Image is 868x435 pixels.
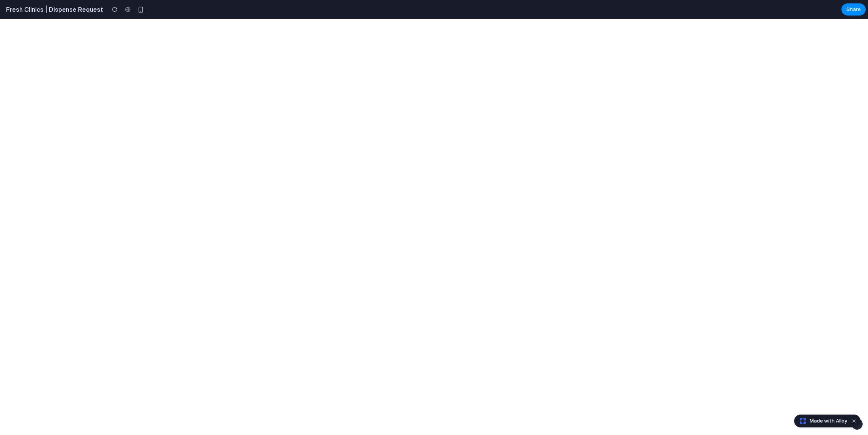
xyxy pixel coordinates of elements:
[846,6,861,13] span: Share
[841,3,866,16] button: Share
[849,416,859,426] button: Dismiss watermark
[3,5,103,14] h2: Fresh Clinics | Dispense Request
[810,417,847,425] span: Made with Alloy
[795,417,848,425] a: Made with Alloy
